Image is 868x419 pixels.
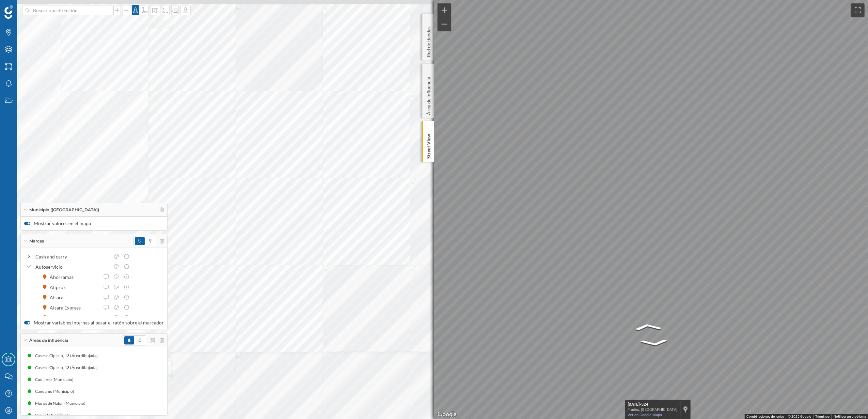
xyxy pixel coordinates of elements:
[24,319,164,326] label: Mostrar variables internas al pasar el ratón sobre el marcador
[29,337,68,343] span: Áreas de influencia
[436,410,458,419] a: Abre esta zona en Google Maps (se abre en una nueva ventana)
[35,412,72,419] div: Pravia (Municipio)
[628,402,678,407] div: [DATE]-524
[628,407,678,412] div: Frades, [GEOGRAPHIC_DATA]
[29,238,44,244] span: Marcas
[50,314,88,321] div: Ametller Origen
[35,364,101,371] div: Caserío Cipiello, 13 (Área dibujada)
[683,406,688,413] a: Mostrar la ubicación en el mapa
[35,253,110,260] div: Cash and carry
[35,263,110,270] div: Autoservicio
[35,352,101,359] div: Caserío Cipiello, 13 (Área dibujada)
[425,74,432,115] p: Área de influencia
[438,17,451,31] button: Reducir
[35,400,89,407] div: Muros de Nalón (Municipio)
[24,220,164,227] label: Mostrar valores en el mapa
[4,5,13,19] img: Geoblink Logo
[425,24,432,57] p: Red de tiendas
[50,273,77,281] div: Ahorramas
[851,3,865,17] button: Cambiar a la vista en pantalla completa
[438,3,451,17] button: Ampliar
[632,337,677,349] path: Ir hacia el este, AC-524
[50,304,84,311] div: Alsara Express
[35,376,77,383] div: Cudillero (Municipio)
[50,294,67,301] div: Alsara
[746,414,784,419] button: Combinaciones de teclas
[815,415,830,418] a: Términos (se abre en una nueva pestaña)
[788,415,811,418] span: © 2025 Google
[29,207,99,213] span: Municipio ([GEOGRAPHIC_DATA])
[626,321,670,333] path: Ir hacia el oeste, AC-524
[50,284,69,291] div: Aliprox
[35,388,78,395] div: Candamo (Municipio)
[834,415,866,418] a: Notificar un problema
[14,5,38,11] span: Soporte
[628,413,662,417] a: Ver en Google Maps
[436,410,458,419] img: Google
[425,131,432,159] p: Street View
